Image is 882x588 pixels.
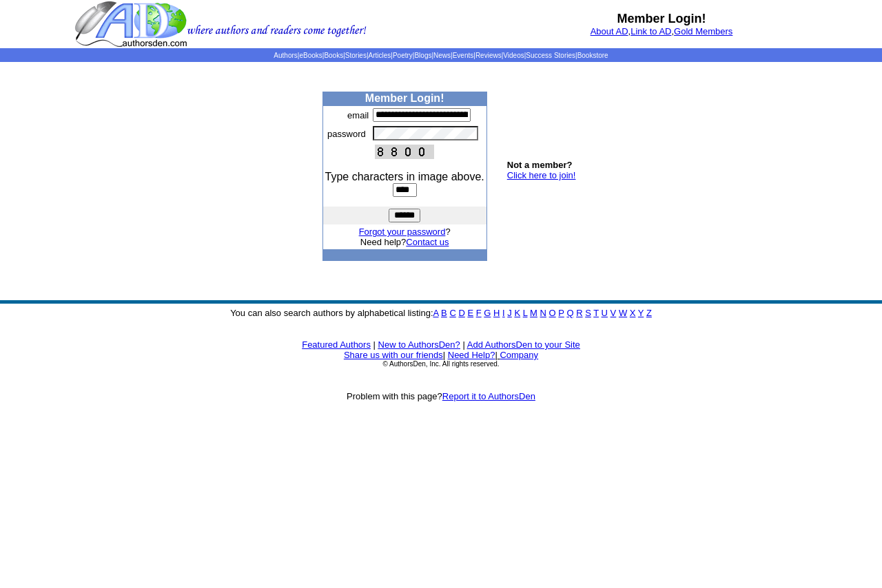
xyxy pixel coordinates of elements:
a: Forgot your password [359,227,446,237]
a: Company [500,350,538,360]
a: Gold Members [674,26,732,36]
a: eBooks [299,52,322,59]
a: P [558,308,564,318]
a: Videos [503,52,524,59]
a: T [593,308,599,318]
a: O [549,308,556,318]
font: Type characters in image above. [325,171,484,182]
b: Member Login! [617,12,706,25]
a: R [576,308,582,318]
a: I [502,308,505,318]
a: A [433,308,439,318]
a: B [441,308,447,318]
span: | | | | | | | | | | | | [274,52,608,59]
a: K [514,308,520,318]
font: password [327,129,366,139]
a: L [523,308,528,318]
a: News [433,52,451,59]
font: email [347,110,369,120]
a: Poetry [393,52,413,59]
a: Blogs [414,52,431,59]
img: This Is CAPTCHA Image [375,145,434,159]
a: S [585,308,591,318]
a: Click here to join! [507,170,576,180]
b: Member Login! [365,92,444,104]
a: Books [324,52,343,59]
a: N [540,308,546,318]
font: Problem with this page? [347,391,535,401]
font: | [462,339,464,350]
a: About AD [591,26,628,36]
a: G [484,308,491,318]
a: Add AuthorsDen to your Site [467,339,580,350]
a: Articles [369,52,391,59]
a: C [449,308,455,318]
font: ? [359,227,451,237]
font: , , [591,26,733,36]
a: Q [566,308,573,318]
a: Reviews [475,52,502,59]
font: | [443,350,445,360]
a: Y [638,308,644,318]
a: Bookstore [577,52,608,59]
a: X [630,308,636,318]
a: Report it to AuthorsDen [442,391,535,401]
font: © AuthorsDen, Inc. All rights reserved. [382,360,499,368]
a: Need Help? [448,350,495,360]
a: Authors [274,52,297,59]
a: Link to AD [630,26,671,36]
font: Need help? [360,237,449,247]
a: U [602,308,608,318]
a: M [530,308,537,318]
a: Z [646,308,652,318]
a: Contact us [406,237,449,247]
b: Not a member? [507,160,573,170]
a: Share us with our friends [344,350,443,360]
a: V [611,308,617,318]
a: E [467,308,473,318]
font: You can also search authors by alphabetical listing: [230,308,652,318]
a: W [619,308,627,318]
a: Success Stories [526,52,575,59]
a: H [493,308,500,318]
a: Events [453,52,474,59]
a: Stories [345,52,367,59]
a: D [458,308,464,318]
font: | [373,339,376,350]
a: New to AuthorsDen? [378,339,460,350]
a: Featured Authors [302,339,371,350]
a: J [507,308,512,318]
a: F [476,308,482,318]
font: | [495,350,538,360]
